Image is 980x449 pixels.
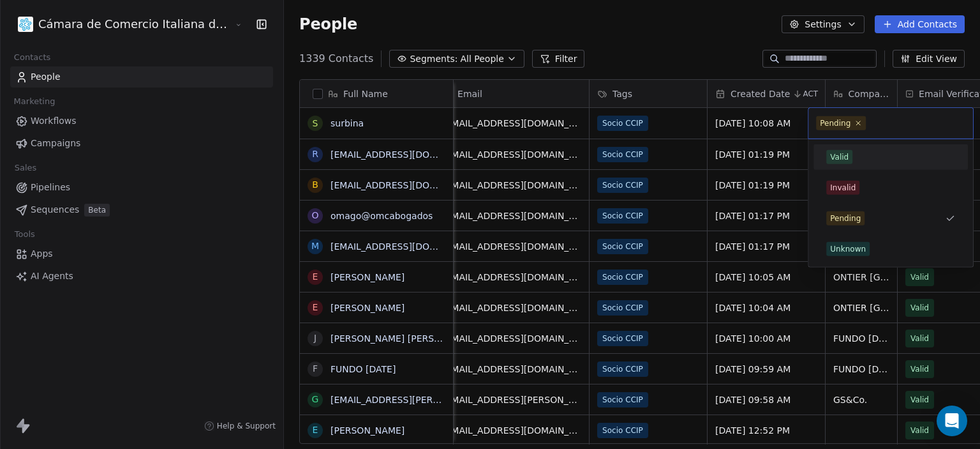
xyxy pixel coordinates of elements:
div: Pending [830,213,861,224]
div: Pending [820,118,850,129]
div: Invalid [830,182,856,194]
div: Suggestions [813,144,968,262]
div: Valid [830,151,849,163]
div: Unknown [830,243,866,255]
